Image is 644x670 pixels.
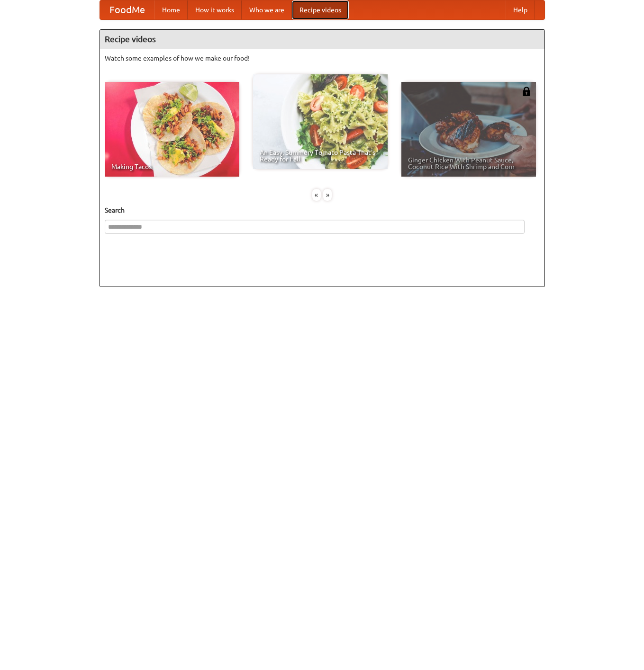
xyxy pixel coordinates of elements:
a: An Easy, Summery Tomato Pasta That's Ready for Fall [253,74,388,169]
a: How it works [188,0,242,19]
a: FoodMe [100,0,154,19]
span: Making Tacos [111,163,233,170]
span: An Easy, Summery Tomato Pasta That's Ready for Fall [260,149,381,162]
div: « [312,189,321,201]
div: » [323,189,332,201]
h5: Search [105,205,540,215]
h4: Recipe videos [100,30,544,49]
img: 483408.png [522,87,531,96]
a: Recipe videos [292,0,349,19]
a: Who we are [242,0,292,19]
p: Watch some examples of how we make our food! [105,54,540,63]
a: Home [154,0,188,19]
a: Making Tacos [105,82,239,177]
a: Help [506,0,535,19]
